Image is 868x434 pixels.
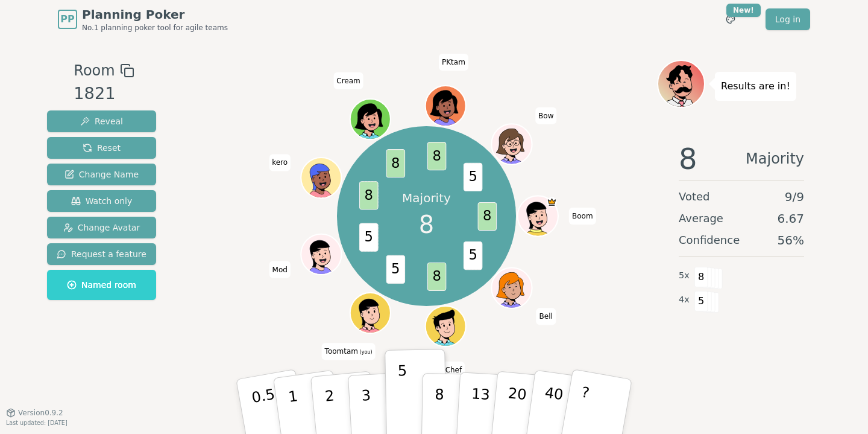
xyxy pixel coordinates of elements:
[679,293,690,307] span: 4 x
[47,110,156,132] button: Reveal
[679,144,697,173] span: 8
[358,349,373,355] span: (you)
[360,223,379,251] span: 5
[547,197,558,208] span: Boom is the host
[720,8,741,30] button: New!
[679,269,690,282] span: 5 x
[80,115,123,127] span: Reveal
[679,210,723,227] span: Average
[333,72,363,89] span: Click to change your name
[47,137,156,159] button: Reset
[439,54,468,71] span: Click to change your name
[679,188,710,205] span: Voted
[82,6,228,23] span: Planning Poker
[386,149,406,177] span: 8
[427,262,447,290] span: 8
[74,60,115,81] span: Room
[74,81,134,106] div: 1821
[427,142,447,170] span: 8
[569,208,596,225] span: Click to change your name
[694,291,708,311] span: 5
[64,168,139,180] span: Change Name
[322,343,376,360] span: Click to change your name
[57,248,146,260] span: Request a feature
[478,202,497,230] span: 8
[58,6,228,33] a: PPPlanning PokerNo.1 planning poker tool for agile teams
[535,107,556,124] span: Click to change your name
[766,8,810,30] a: Log in
[721,78,790,95] p: Results are in!
[71,195,133,207] span: Watch only
[360,181,379,209] span: 8
[6,408,63,418] button: Version0.9.2
[82,23,228,33] span: No.1 planning poker tool for agile teams
[536,308,556,325] span: Click to change your name
[402,190,451,206] p: Majority
[442,362,465,378] span: Click to change your name
[60,12,74,27] span: PP
[83,142,121,154] span: Reset
[778,232,804,249] span: 56 %
[269,261,291,278] span: Click to change your name
[785,188,804,205] span: 9 / 9
[398,362,408,427] p: 5
[6,420,68,426] span: Last updated: [DATE]
[679,232,740,249] span: Confidence
[47,164,156,185] button: Change Name
[694,267,708,287] span: 8
[63,222,140,234] span: Change Avatar
[67,279,136,291] span: Named room
[419,206,434,243] span: 8
[464,241,483,270] span: 5
[777,210,804,227] span: 6.67
[464,162,483,191] span: 5
[746,144,804,173] span: Majority
[351,294,389,332] button: Click to change your avatar
[47,217,156,238] button: Change Avatar
[386,255,406,283] span: 5
[47,243,156,265] button: Request a feature
[47,270,156,300] button: Named room
[269,155,291,171] span: Click to change your name
[47,190,156,212] button: Watch only
[18,408,63,418] span: Version 0.9.2
[726,4,761,17] div: New!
